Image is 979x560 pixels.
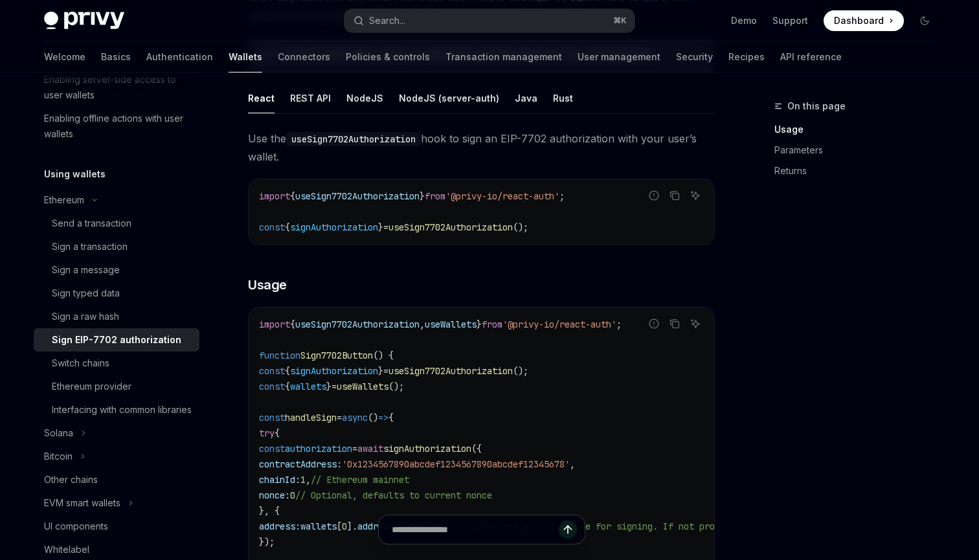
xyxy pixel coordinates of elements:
div: REST API [290,83,331,113]
span: const [259,412,285,423]
span: signAuthorization [290,221,378,233]
span: Usage [248,276,287,294]
a: Welcome [44,41,85,73]
button: Toggle EVM smart wallets section [34,491,199,515]
span: try [259,427,275,439]
span: { [275,427,280,439]
span: () [368,412,378,423]
a: Policies & controls [346,41,430,73]
span: }, { [259,505,280,517]
span: from [482,319,502,330]
a: Other chains [34,468,199,491]
span: chainId: [259,474,300,486]
span: = [332,381,337,392]
span: , [570,458,575,470]
span: { [290,319,295,330]
span: useWallets [337,381,388,392]
span: } [477,319,482,330]
span: (); [388,381,404,392]
span: { [388,412,394,423]
button: Ask AI [687,315,704,332]
span: } [326,381,332,392]
div: UI components [44,519,108,534]
a: API reference [780,41,842,73]
a: Interfacing with common libraries [34,398,199,421]
span: // Ethereum mainnet [311,474,409,486]
div: Ethereum [44,192,84,208]
span: function [259,350,300,361]
span: useSign7702Authorization [295,190,420,202]
div: Sign typed data [52,286,120,301]
a: User management [578,41,660,73]
a: Returns [774,161,945,181]
a: Sign a transaction [34,235,199,258]
a: Wallets [229,41,262,73]
a: Authentication [146,41,213,73]
span: = [383,221,388,233]
a: Support [772,14,808,27]
span: '0x1234567890abcdef1234567890abcdef12345678' [342,458,570,470]
span: On this page [787,98,846,114]
span: , [306,474,311,486]
div: NodeJS (server-auth) [399,83,499,113]
span: ; [559,190,565,202]
div: Sign a message [52,262,120,278]
span: // Optional, defaults to current nonce [295,489,492,501]
div: Enabling offline actions with user wallets [44,111,192,142]
button: Toggle Bitcoin section [34,445,199,468]
a: Enabling offline actions with user wallets [34,107,199,146]
a: Connectors [278,41,330,73]
span: import [259,319,290,330]
span: useSign7702Authorization [295,319,420,330]
div: Solana [44,425,73,441]
span: { [285,221,290,233]
span: ; [616,319,622,330]
button: Open search [344,9,635,32]
span: (); [513,221,528,233]
div: Ethereum provider [52,379,131,394]
span: '@privy-io/react-auth' [445,190,559,202]
div: EVM smart wallets [44,495,120,511]
a: Transaction management [445,41,562,73]
span: () { [373,350,394,361]
div: Sign a transaction [52,239,128,254]
span: useWallets [425,319,477,330]
a: Usage [774,119,945,140]
span: 0 [290,489,295,501]
div: Java [515,83,537,113]
a: Demo [731,14,757,27]
a: UI components [34,515,199,538]
span: = [383,365,388,377]
img: dark logo [44,12,124,30]
span: { [285,381,290,392]
div: React [248,83,275,113]
span: { [285,365,290,377]
span: const [259,221,285,233]
span: await [357,443,383,454]
button: Ask AI [687,187,704,204]
div: Search... [369,13,405,28]
span: Dashboard [834,14,884,27]
a: Basics [101,41,131,73]
button: Report incorrect code [646,315,662,332]
button: Copy the contents from the code block [666,315,683,332]
button: Toggle Ethereum section [34,188,199,212]
button: Send message [559,521,577,539]
span: import [259,190,290,202]
span: const [259,365,285,377]
span: Sign7702Button [300,350,373,361]
div: Sign a raw hash [52,309,119,324]
a: Parameters [774,140,945,161]
span: handleSign [285,412,337,423]
span: = [352,443,357,454]
span: } [378,365,383,377]
span: signAuthorization [383,443,471,454]
span: '@privy-io/react-auth' [502,319,616,330]
span: useSign7702Authorization [388,365,513,377]
a: Switch chains [34,352,199,375]
a: Sign typed data [34,282,199,305]
span: (); [513,365,528,377]
span: { [290,190,295,202]
span: ({ [471,443,482,454]
div: Interfacing with common libraries [52,402,192,418]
